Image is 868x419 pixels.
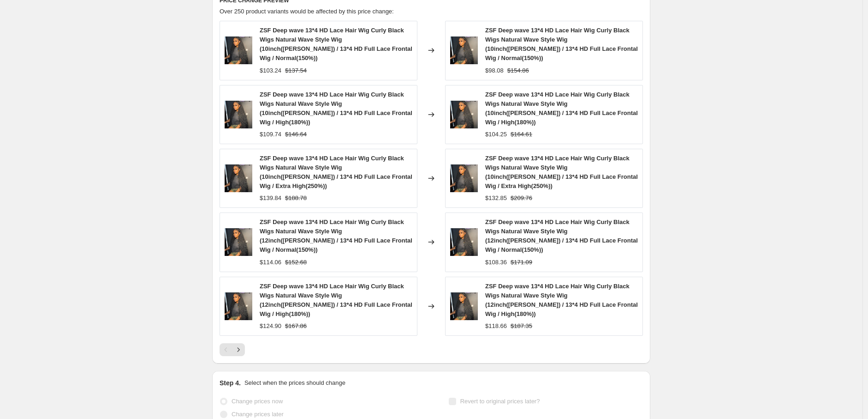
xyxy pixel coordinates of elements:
[244,378,345,388] p: Select when the prices should change
[285,131,307,138] span: $146.64
[460,398,540,405] span: Revert to original prices later?
[450,228,478,256] img: waterwave_80x.jpg
[225,228,252,256] img: waterwave_80x.jpg
[485,283,638,317] span: ZSF Deep wave 13*4 HD Lace Hair Wig Curly Black Wigs Natural Wave Style Wig (12inch([PERSON_NAME]...
[485,91,638,126] span: ZSF Deep wave 13*4 HD Lace Hair Wig Curly Black Wigs Natural Wave Style Wig (10inch([PERSON_NAME]...
[450,164,478,192] img: waterwave_80x.jpg
[485,259,507,266] span: $108.36
[485,27,638,61] span: ZSF Deep wave 13*4 HD Lace Hair Wig Curly Black Wigs Natural Wave Style Wig (10inch([PERSON_NAME]...
[260,67,281,74] span: $103.24
[232,398,283,405] span: Change prices now
[511,194,532,201] span: $209.76
[225,101,252,128] img: waterwave_80x.jpg
[511,322,532,329] span: $187.35
[260,259,281,266] span: $114.06
[450,101,478,128] img: waterwave_80x.jpg
[232,343,245,356] button: Next
[260,322,281,329] span: $124.90
[450,36,478,64] img: waterwave_80x.jpg
[285,259,307,266] span: $152.68
[511,259,532,266] span: $171.09
[450,292,478,320] img: waterwave_80x.jpg
[260,219,412,253] span: ZSF Deep wave 13*4 HD Lace Hair Wig Curly Black Wigs Natural Wave Style Wig (12inch([PERSON_NAME]...
[285,194,307,201] span: $188.78
[285,322,307,329] span: $167.86
[485,67,504,74] span: $98.08
[485,131,507,138] span: $104.25
[225,36,252,64] img: waterwave_80x.jpg
[260,155,412,189] span: ZSF Deep wave 13*4 HD Lace Hair Wig Curly Black Wigs Natural Wave Style Wig (10inch([PERSON_NAME]...
[260,91,412,126] span: ZSF Deep wave 13*4 HD Lace Hair Wig Curly Black Wigs Natural Wave Style Wig (10inch([PERSON_NAME]...
[485,322,507,329] span: $118.66
[220,378,241,388] h2: Step 4.
[260,27,412,61] span: ZSF Deep wave 13*4 HD Lace Hair Wig Curly Black Wigs Natural Wave Style Wig (10inch([PERSON_NAME]...
[485,219,638,253] span: ZSF Deep wave 13*4 HD Lace Hair Wig Curly Black Wigs Natural Wave Style Wig (12inch([PERSON_NAME]...
[260,194,281,201] span: $139.84
[220,8,394,15] span: Over 250 product variants would be affected by this price change:
[225,164,252,192] img: waterwave_80x.jpg
[285,67,307,74] span: $137.54
[260,131,281,138] span: $109.74
[485,155,638,189] span: ZSF Deep wave 13*4 HD Lace Hair Wig Curly Black Wigs Natural Wave Style Wig (10inch([PERSON_NAME]...
[511,131,532,138] span: $164.61
[232,411,284,418] span: Change prices later
[260,283,412,317] span: ZSF Deep wave 13*4 HD Lace Hair Wig Curly Black Wigs Natural Wave Style Wig (12inch([PERSON_NAME]...
[220,343,245,356] nav: Pagination
[225,292,252,320] img: waterwave_80x.jpg
[507,67,529,74] span: $154.86
[485,194,507,201] span: $132.85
